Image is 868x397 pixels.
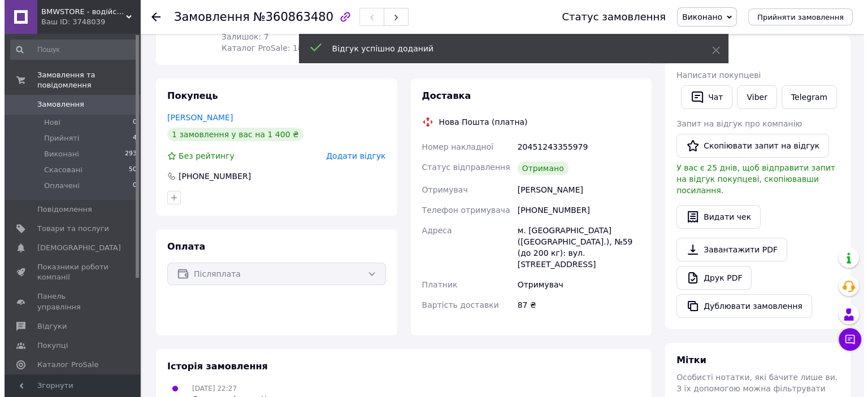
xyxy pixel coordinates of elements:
[511,295,638,315] div: 87 ₴
[173,171,248,182] div: [PHONE_NUMBER]
[672,355,702,365] span: Мітки
[672,266,747,290] a: Друк PDF
[120,149,132,159] span: 293
[732,85,772,109] a: Viber
[147,11,156,23] div: Повернутися назад
[678,12,718,21] span: Виконано
[163,113,228,122] a: [PERSON_NAME]
[6,40,133,60] input: Пошук
[33,204,88,215] span: Повідомлення
[128,117,132,128] span: 0
[418,163,506,172] span: Статус відправлення
[128,133,132,143] span: 4
[672,134,824,158] button: Скопіювати запит на відгук
[33,99,80,110] span: Замовлення
[418,206,506,215] span: Телефон отримувача
[163,361,263,372] span: Історія замовлення
[511,137,638,157] div: 20451243355979
[432,116,526,128] div: Нова Пошта (платна)
[124,165,132,175] span: 50
[37,17,136,27] div: Ваш ID: 3748039
[676,85,728,109] button: Чат
[40,165,78,175] span: Скасовані
[418,280,453,289] span: Платник
[217,32,264,41] span: Залишок: 7
[40,181,75,191] span: Оплачені
[557,11,661,23] div: Статус замовлення
[40,117,56,128] span: Нові
[40,149,75,159] span: Виконані
[163,128,299,141] div: 1 замовлення у вас на 1 400 ₴
[33,243,116,253] span: [DEMOGRAPHIC_DATA]
[217,43,324,53] span: Каталог ProSale: 189.88 ₴
[418,142,489,151] span: Номер накладної
[834,328,857,351] button: Чат з покупцем
[328,43,679,54] div: Відгук успішно доданий
[170,10,245,24] span: Замовлення
[777,85,832,109] a: Telegram
[511,274,638,295] div: Отримувач
[511,180,638,200] div: [PERSON_NAME]
[33,224,105,234] span: Товари та послуги
[672,205,756,229] button: Видати чек
[418,90,467,101] span: Доставка
[128,181,132,191] span: 0
[322,151,381,160] span: Додати відгук
[40,133,75,143] span: Прийняті
[33,262,105,282] span: Показники роботи компанії
[511,200,638,220] div: [PHONE_NUMBER]
[511,220,638,274] div: м. [GEOGRAPHIC_DATA] ([GEOGRAPHIC_DATA].), №59 (до 200 кг): вул. [STREET_ADDRESS]
[418,300,494,309] span: Вартість доставки
[174,151,230,160] span: Без рейтингу
[672,119,797,128] span: Запит на відгук про компанію
[672,71,756,80] span: Написати покупцеві
[744,8,848,25] button: Прийняти замовлення
[33,360,94,370] span: Каталог ProSale
[672,238,783,261] a: Завантажити PDF
[33,321,62,331] span: Відгуки
[33,291,105,312] span: Панель управління
[672,294,808,318] button: Дублювати замовлення
[188,385,232,392] span: [DATE] 22:27
[418,185,463,194] span: Отримувач
[37,7,121,17] span: BMWSTORE - водійські та пасажирські внутрішні ручки салону для BMW на всі серії
[249,10,329,24] span: №360863480
[33,341,63,351] span: Покупці
[163,241,201,252] span: Оплата
[753,13,839,21] span: Прийняти замовлення
[418,226,448,235] span: Адреса
[672,163,831,195] span: У вас є 25 днів, щоб відправити запит на відгук покупцеві, скопіювавши посилання.
[163,90,214,101] span: Покупець
[33,70,136,90] span: Замовлення та повідомлення
[513,162,564,175] div: Отримано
